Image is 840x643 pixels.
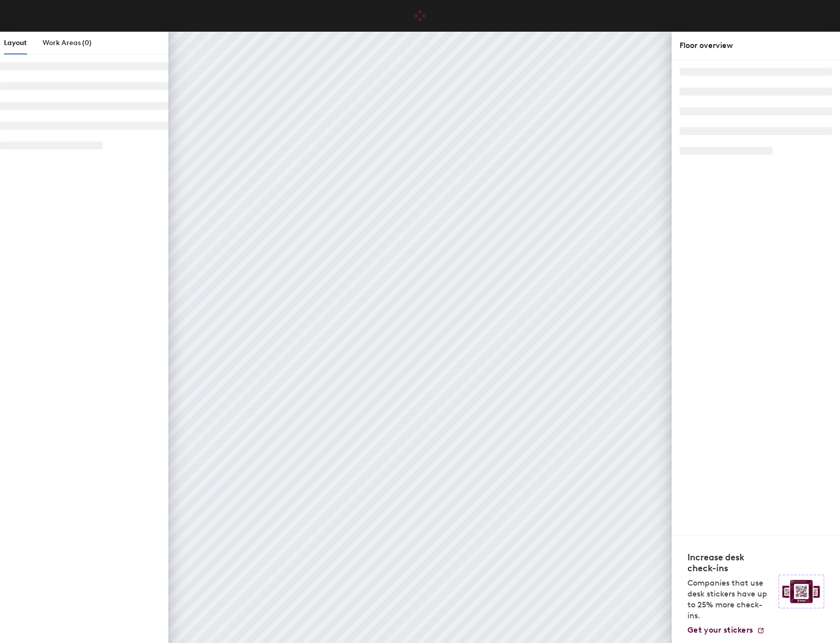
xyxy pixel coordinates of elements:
span: Work Areas (0) [43,39,92,47]
span: Get your stickers [687,625,753,635]
span: Layout [4,39,27,47]
p: Companies that use desk stickers have up to 25% more check-ins. [687,578,773,621]
div: Floor overview [680,40,832,51]
a: Get your stickers [687,625,765,635]
img: Sticker logo [779,575,824,608]
h4: Increase desk check-ins [687,552,773,574]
